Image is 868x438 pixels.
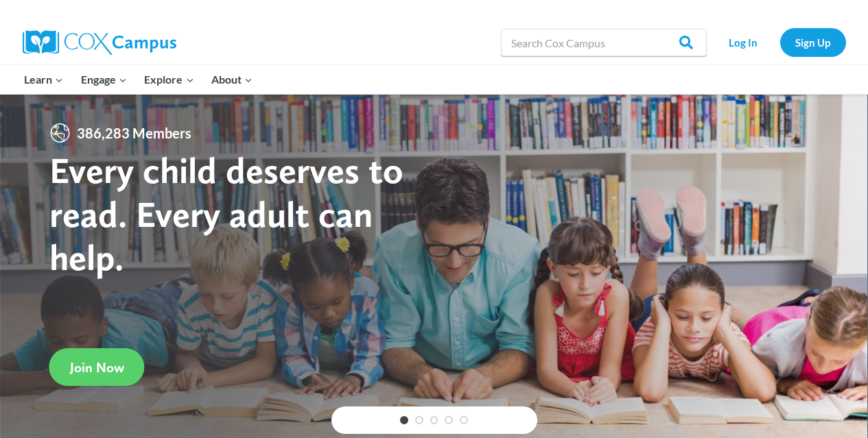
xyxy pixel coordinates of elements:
[714,28,773,56] a: Log In
[430,416,438,424] a: 3
[460,416,468,424] a: 5
[445,416,453,424] a: 4
[23,30,176,55] img: Cox Campus
[24,71,63,88] span: Learn
[400,416,408,424] a: 1
[49,348,145,386] a: Join Now
[70,359,124,376] span: Join Now
[144,71,193,88] span: Explore
[49,148,403,279] strong: Every child deserves to read. Every adult can help.
[501,29,707,56] input: Search Cox Campus
[16,65,261,94] nav: Primary Navigation
[780,28,846,56] a: Sign Up
[211,71,253,88] span: About
[81,71,127,88] span: Engage
[714,28,846,56] nav: Secondary Navigation
[415,416,423,424] a: 2
[71,122,197,144] span: 386,283 Members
